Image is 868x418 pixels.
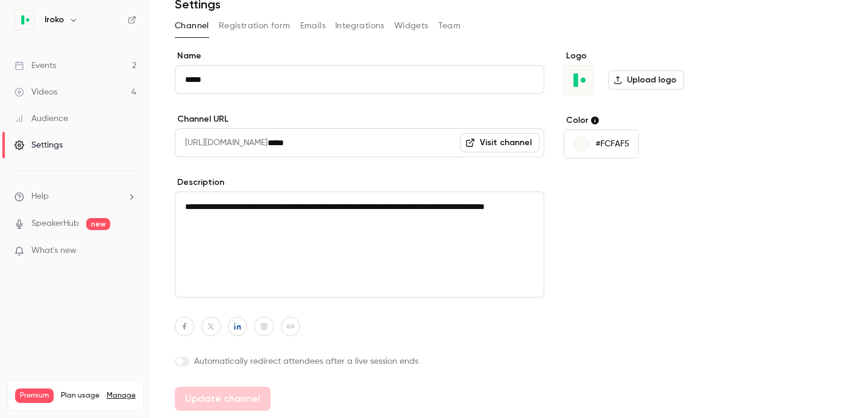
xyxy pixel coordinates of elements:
img: Iroko [15,10,34,30]
button: Integrations [335,16,385,36]
button: Widgets [394,16,429,36]
label: Color [564,114,749,126]
label: Channel URL [175,113,544,125]
p: #FCFAF5 [596,138,629,150]
span: What's new [31,245,77,257]
li: help-dropdown-opener [14,190,136,203]
div: Events [14,60,56,72]
img: Iroko [564,66,593,95]
button: Registration form [219,16,291,36]
span: Premium [15,388,54,403]
button: Emails [300,16,325,36]
a: Visit channel [460,133,539,152]
div: Settings [14,139,63,151]
a: SpeakerHub [31,217,79,230]
section: Logo [564,50,749,95]
label: Name [175,50,544,62]
button: Channel [175,16,209,36]
div: Audience [14,113,68,125]
label: Upload logo [608,70,684,90]
button: #FCFAF5 [564,129,639,158]
label: Automatically redirect attendees after a live session ends [175,355,544,367]
span: [URL][DOMAIN_NAME] [175,128,268,157]
a: Manage [107,391,136,401]
h6: Iroko [45,14,64,26]
label: Logo [564,50,749,62]
span: Help [31,190,49,203]
label: Description [175,176,544,189]
div: Videos [14,86,57,98]
span: Plan usage [61,391,99,401]
iframe: Noticeable Trigger [122,246,136,257]
span: new [86,218,110,230]
button: Team [438,16,461,36]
